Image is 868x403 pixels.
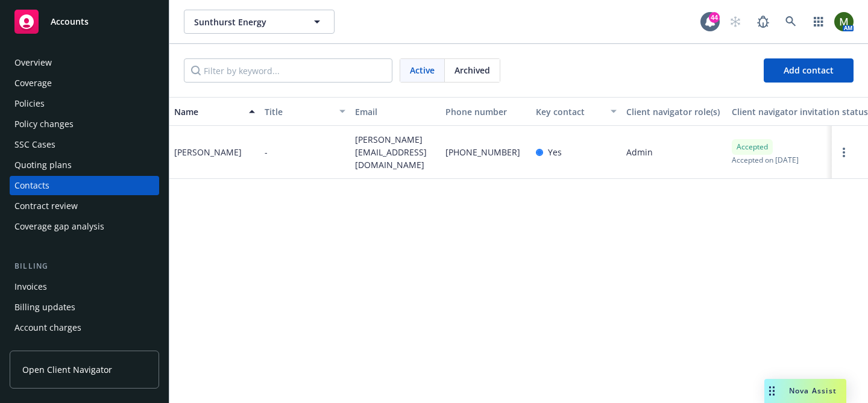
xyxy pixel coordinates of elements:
div: Key contact [536,105,603,118]
div: Installment plans [14,339,85,358]
a: Policy changes [10,114,159,134]
div: Billing [10,260,159,272]
a: Contacts [10,176,159,195]
div: Coverage gap analysis [14,217,104,236]
a: Quoting plans [10,155,159,175]
a: SSC Cases [10,135,159,154]
button: Nova Assist [764,379,846,403]
div: Account charges [14,318,81,337]
button: Title [260,97,350,126]
div: 44 [709,12,720,23]
div: Email [355,105,436,118]
a: Invoices [10,277,159,296]
button: Name [169,97,260,126]
div: Policies [14,94,45,113]
img: photo [834,12,854,31]
a: Installment plans [10,339,159,358]
div: Quoting plans [14,155,72,175]
span: Active [410,64,435,77]
div: Policy changes [14,114,74,134]
span: Admin [626,146,653,158]
a: Policies [10,94,159,113]
button: Key contact [531,97,621,126]
button: Sunthurst Energy [184,10,335,34]
div: SSC Cases [14,135,55,154]
a: Open options [837,145,851,160]
div: Billing updates [14,298,75,317]
span: Nova Assist [789,386,837,396]
span: Open Client Navigator [22,363,112,376]
div: Overview [14,53,52,72]
span: [PHONE_NUMBER] [445,146,520,158]
div: Client navigator role(s) [626,105,722,118]
span: Yes [548,146,562,158]
a: Accounts [10,5,159,39]
a: Start snowing [723,10,747,34]
input: Filter by keyword... [184,58,392,83]
div: [PERSON_NAME] [174,146,242,158]
a: Switch app [807,10,831,34]
a: Contract review [10,196,159,216]
div: Invoices [14,277,47,296]
span: Accepted [737,142,768,152]
button: Client navigator role(s) [621,97,727,126]
a: Coverage [10,73,159,93]
button: Phone number [441,97,531,126]
div: Name [174,105,242,118]
span: [PERSON_NAME][EMAIL_ADDRESS][DOMAIN_NAME] [355,133,436,171]
a: Billing updates [10,298,159,317]
a: Account charges [10,318,159,337]
span: Archived [454,64,490,77]
span: Sunthurst Energy [194,16,298,28]
div: Contacts [14,176,49,195]
a: Coverage gap analysis [10,217,159,236]
button: Email [350,97,441,126]
div: Title [265,105,332,118]
a: Search [779,10,803,34]
a: Overview [10,53,159,72]
a: Report a Bug [751,10,775,34]
div: Drag to move [764,379,779,403]
span: - [265,146,268,158]
div: Contract review [14,196,78,216]
span: Accounts [51,17,89,27]
div: Phone number [445,105,526,118]
button: Add contact [764,58,854,83]
span: Accepted on [DATE] [732,155,799,165]
span: Add contact [784,64,834,76]
div: Coverage [14,73,52,93]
